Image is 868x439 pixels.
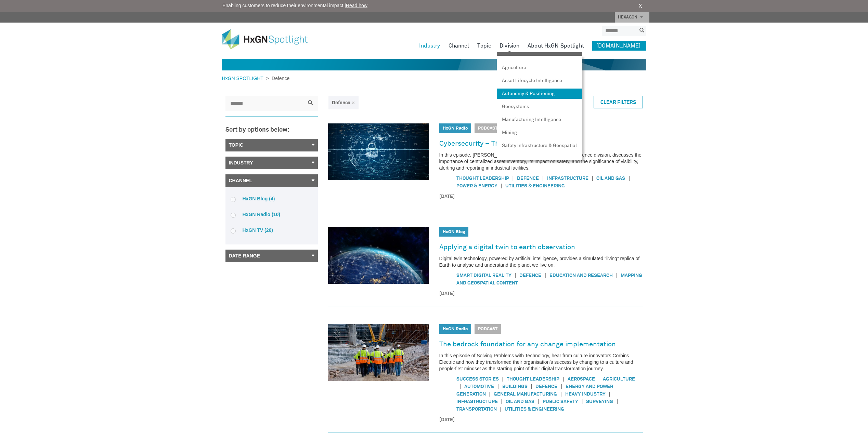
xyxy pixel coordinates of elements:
[456,184,497,188] a: Power & Energy
[225,139,318,151] a: Topic
[502,384,528,389] a: Buildings
[497,102,582,112] a: Geosystems
[588,175,597,182] span: |
[498,398,506,405] span: |
[557,383,566,390] span: |
[497,405,505,413] span: |
[439,290,643,297] time: [DATE]
[613,398,621,405] span: |
[443,230,465,234] a: HxGN Blog
[439,416,643,424] time: [DATE]
[528,41,584,51] a: About HxGN Spotlight
[497,115,582,125] a: Manufacturing Intelligence
[586,399,613,404] a: Surveying
[505,407,564,412] a: Utilities & Engineering
[594,96,643,108] a: Clear Filters
[328,123,429,180] img: Cybersecurity – The customer viewpoint
[549,273,613,278] a: Education and research
[269,76,289,81] span: Defence
[443,327,468,331] a: HxGN Radio
[456,273,643,285] a: Mapping and geospatial content
[443,126,468,131] a: HxGN Radio
[592,41,646,51] a: [DOMAIN_NAME]
[565,392,606,397] a: Heavy Industry
[497,128,582,138] a: Mining
[346,3,367,8] a: Read how
[449,41,469,51] a: Channel
[222,75,290,82] div: >
[535,384,557,389] a: Defence
[231,196,313,202] label: HxGN Blog (4)
[352,101,355,105] a: ×
[439,242,575,253] a: Applying a digital twin to earth observation
[225,127,318,134] h3: Sort by options below:
[500,41,519,51] a: Division
[499,375,507,383] span: |
[439,193,643,200] time: [DATE]
[225,174,318,187] a: Channel
[231,227,313,233] label: HxGN TV (26)
[506,399,534,404] a: Oil and gas
[615,12,649,23] a: HEXAGON
[456,384,613,397] a: Energy and power generation
[328,324,429,381] img: The bedrock foundation for any change implementation
[578,398,586,405] span: |
[606,390,614,398] span: |
[505,184,565,188] a: Utilities & Engineering
[528,383,536,390] span: |
[595,375,603,383] span: |
[509,175,517,182] span: |
[439,255,643,268] p: Digital twin technology, powered by artificial intelligence, provides a simulated “living” replic...
[494,383,502,390] span: |
[539,175,547,182] span: |
[486,390,494,398] span: |
[475,123,501,133] span: Podcast
[439,339,616,350] a: The bedrock foundation for any change implementation
[456,377,499,382] a: Success Stories
[464,384,494,389] a: Automotive
[456,273,511,278] a: Smart Digital Reality
[568,377,595,382] a: Aerospace
[543,399,578,404] a: Public safety
[494,392,557,397] a: General manufacturing
[559,375,568,383] span: |
[439,152,643,171] p: In this episode, [PERSON_NAME], Hexagon Asset Lifecycle Intelligence division, discusses the impo...
[328,227,429,284] img: Applying a digital twin to earth observation
[497,63,582,73] a: Agriculture
[511,272,520,279] span: |
[456,407,497,412] a: Transportation
[222,29,318,49] img: HxGN Spotlight
[638,2,642,10] a: X
[497,141,582,151] a: Safety Infrastructure & Geospatial
[456,399,498,404] a: Infrastructure
[557,390,565,398] span: |
[222,2,367,9] span: Enabling customers to reduce their environmental impact |
[439,138,567,149] a: Cybersecurity – The customer viewpoint
[519,273,541,278] a: Defence
[231,211,313,217] label: HxGN Radio (10)
[534,398,543,405] span: |
[603,377,635,382] a: Agriculture
[517,176,539,181] a: Defence
[475,324,501,334] span: Podcast
[222,76,266,81] a: HxGN SPOTLIGHT
[456,383,465,390] span: |
[497,89,582,99] a: Autonomy & Positioning
[225,157,318,169] a: Industry
[439,352,643,372] p: In this episode of Solving Problems with Technology, hear from culture innovators Corbins Electri...
[613,272,621,279] span: |
[625,175,633,182] span: |
[225,250,318,262] a: Date Range
[477,41,491,51] a: Topic
[541,272,549,279] span: |
[507,377,559,382] a: Thought Leadership
[596,176,625,181] a: Oil and gas
[497,182,506,189] span: |
[419,41,440,51] a: Industry
[456,176,509,181] a: Thought Leadership
[497,76,582,86] a: Asset Lifecycle Intelligence
[332,101,350,105] span: Defence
